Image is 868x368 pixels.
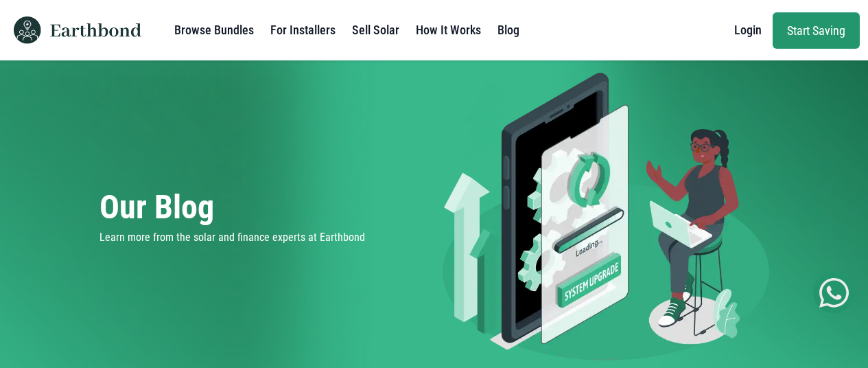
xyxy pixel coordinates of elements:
img: Earthbond text logo [50,23,141,37]
a: For Installers [270,16,336,44]
a: Browse Bundles [174,16,254,44]
p: Learn more from the solar and finance experts at Earthbond [99,229,429,246]
a: How It Works [416,16,481,44]
h1: Our Blog [99,191,429,224]
img: Earthbond icon logo [8,16,47,44]
a: Earthbond icon logo Earthbond text logo [8,5,141,55]
a: Blog [497,16,519,44]
a: Sell Solar [352,16,399,44]
a: Login [734,16,762,44]
img: Get Started On Earthbond Via Whatsapp [819,278,849,308]
a: Start Saving [773,12,860,49]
